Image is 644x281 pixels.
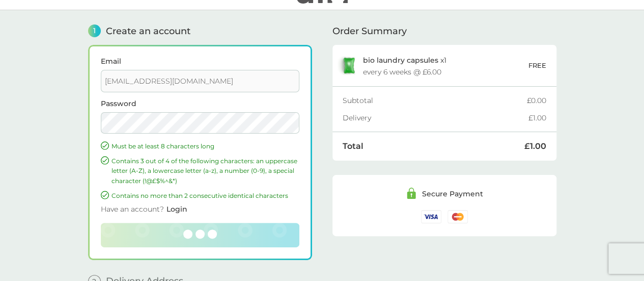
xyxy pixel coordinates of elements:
img: /assets/icons/cards/mastercard.svg [447,210,468,223]
div: £0.00 [527,97,546,104]
div: Subtotal [343,97,527,104]
img: /assets/icons/cards/visa.svg [421,210,441,223]
span: 1 [88,24,101,37]
p: Must be at least 8 characters long [111,141,299,151]
span: Order Summary [332,27,407,36]
div: Delivery [343,114,528,121]
p: Contains 3 out of 4 of the following characters: an uppercase letter (A-Z), a lowercase letter (a... [111,156,299,186]
div: Have an account? [101,200,299,223]
label: Password [101,100,299,107]
span: Login [166,205,187,214]
div: Total [343,142,524,150]
div: £1.00 [524,142,546,150]
label: Email [101,58,299,65]
p: x 1 [363,56,446,64]
div: Secure Payment [422,190,483,197]
p: Contains no more than 2 consecutive identical characters [111,191,299,200]
div: every 6 weeks @ £6.00 [363,68,441,75]
span: Create an account [106,27,190,36]
span: bio laundry capsules [363,56,438,65]
p: FREE [528,60,546,71]
div: £1.00 [528,114,546,121]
